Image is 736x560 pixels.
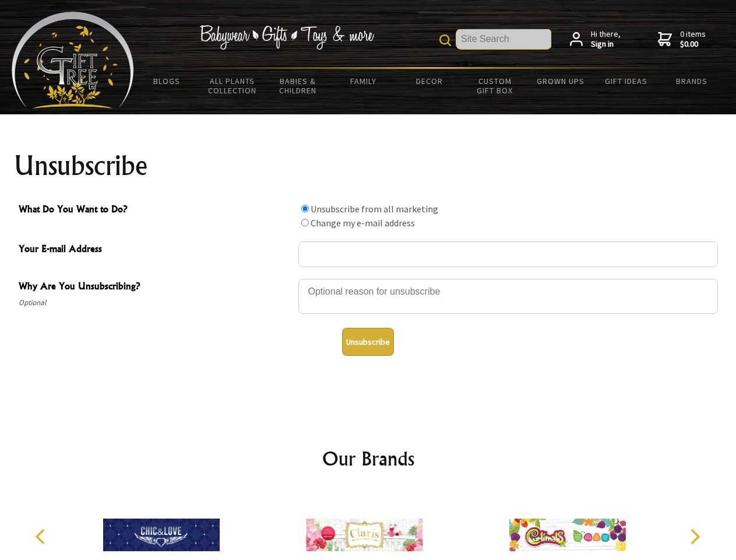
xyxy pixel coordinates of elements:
a: Decor [396,69,462,93]
a: Custom Gift Box [462,69,528,103]
span: 0 items [680,29,706,50]
img: product search [439,34,451,46]
span: Your E-mail Address [19,242,293,258]
a: Hi there,Sign in [570,29,621,50]
strong: $0.00 [680,39,706,50]
a: BLOGS [134,69,200,93]
button: Unsubscribe [342,328,394,356]
label: Unsubscribe from all marketing [311,203,438,215]
span: Hi there, [591,29,621,50]
a: 0 items$0.00 [658,29,706,50]
input: What Do You Want to Do? [301,205,309,212]
a: All Plants Collection [200,69,266,103]
a: Grown Ups [527,69,593,93]
button: Previous [29,524,55,549]
a: Gift Ideas [593,69,659,93]
h1: Unsubscribe [14,152,723,180]
a: Brands [659,69,725,93]
label: Change my e-mail address [311,217,415,229]
h2: Our Brands [23,444,713,473]
input: What Do You Want to Do? [301,219,309,226]
span: What Do You Want to Do? [19,202,293,219]
textarea: Why Are You Unsubscribing? [298,279,718,314]
button: Next [682,524,707,549]
input: Site Search [456,29,551,49]
input: Your E-mail Address [298,242,718,267]
a: Family [331,69,397,93]
span: Optional [19,296,293,310]
span: Why Are You Unsubscribing? [19,279,293,296]
strong: Sign in [591,39,621,50]
a: Babies & Children [265,69,331,103]
img: Babywear - Gifts - Toys & more [199,25,374,50]
img: Babyware - Gifts - Toys and more... [12,12,134,108]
